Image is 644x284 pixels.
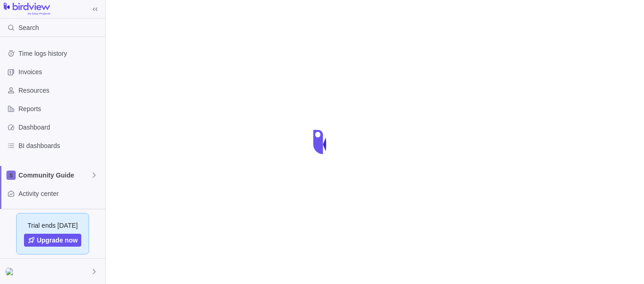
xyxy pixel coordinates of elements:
div: loading [304,124,341,160]
img: Show [6,268,17,275]
span: Activity center [18,189,102,198]
div: Samantha Harrison [6,266,17,277]
a: Upgrade now [24,234,82,247]
span: Time logs history [18,49,102,58]
span: Upgrade now [37,236,78,245]
span: Community Guide [18,171,90,180]
span: Resources [18,86,102,95]
span: Invoices [18,67,102,77]
span: Trial ends [DATE] [28,221,78,230]
span: Reports [18,104,102,113]
span: Search [18,23,39,32]
span: Custom forms [18,207,102,217]
span: Dashboard [18,123,102,132]
img: logo [4,3,50,16]
span: BI dashboards [18,141,102,150]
